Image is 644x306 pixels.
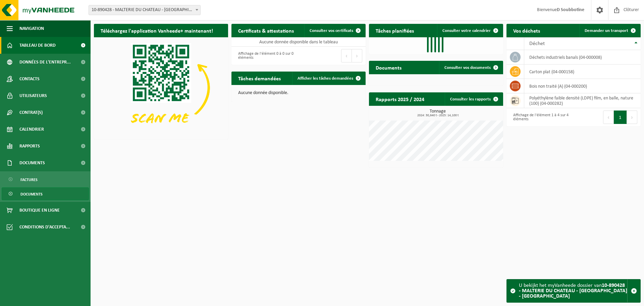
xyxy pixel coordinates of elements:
td: polyéthylène faible densité (LDPE) film, en balle, nature (100) (04-000282) [524,93,641,108]
h3: Tonnage [372,109,503,117]
td: Aucune donnée disponible dans le tableau [231,37,366,47]
h2: Vos déchets [506,24,547,37]
strong: 10-890428 - MALTERIE DU CHATEAU - [GEOGRAPHIC_DATA] - [GEOGRAPHIC_DATA] [519,283,627,299]
button: Previous [341,49,352,62]
td: déchets industriels banals (04-000008) [524,50,641,64]
span: 10-890428 - MALTERIE DU CHATEAU - MONS - GHLIN [89,5,201,15]
span: Demander un transport [585,29,628,33]
span: Documents [19,155,45,171]
a: Consulter vos documents [439,61,502,74]
button: Next [627,111,637,124]
span: Tableau de bord [19,37,56,54]
button: Previous [603,111,614,124]
a: Consulter les rapports [445,92,502,106]
span: Conditions d'accepta... [19,219,70,235]
h2: Tâches demandées [231,72,287,85]
h2: Tâches planifiées [369,24,421,37]
strong: D Soubbotine [557,7,584,12]
span: Consulter vos certificats [310,29,353,33]
span: Données de l'entrepr... [19,54,71,71]
span: Rapports [19,138,40,155]
span: 10-890428 - MALTERIE DU CHATEAU - MONS - GHLIN [89,5,200,15]
p: Aucune donnée disponible. [238,91,359,95]
span: Utilisateurs [19,87,47,104]
div: Affichage de l'élément 1 à 4 sur 4 éléments [510,110,570,125]
a: Factures [2,173,89,186]
span: Consulter votre calendrier [442,29,491,33]
h2: Certificats & attestations [231,24,301,37]
a: Demander un transport [579,24,640,37]
h2: Rapports 2025 / 2024 [369,92,431,105]
span: Consulter vos documents [444,65,491,70]
button: Next [352,49,362,62]
a: Documents [2,187,89,200]
div: U bekijkt het myVanheede dossier van [519,279,627,302]
img: Download de VHEPlus App [94,37,228,138]
button: 1 [614,111,627,124]
span: Calendrier [19,121,44,138]
span: Documents [20,188,43,201]
td: carton plat (04-000158) [524,64,641,79]
td: bois non traité (A) (04-000200) [524,79,641,93]
span: Déchet [529,41,545,46]
a: Consulter vos certificats [304,24,365,37]
span: Contrat(s) [19,104,43,121]
a: Consulter votre calendrier [437,24,502,37]
h2: Téléchargez l'application Vanheede+ maintenant! [94,24,220,37]
span: Navigation [19,20,44,37]
span: Factures [20,173,38,186]
a: Afficher les tâches demandées [292,72,365,85]
span: 2024: 30,640 t - 2025: 14,100 t [372,114,503,117]
div: Affichage de l'élément 0 à 0 sur 0 éléments [235,48,295,63]
span: Afficher les tâches demandées [298,76,353,81]
span: Boutique en ligne [19,202,60,219]
span: Contacts [19,71,40,87]
h2: Documents [369,61,408,74]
